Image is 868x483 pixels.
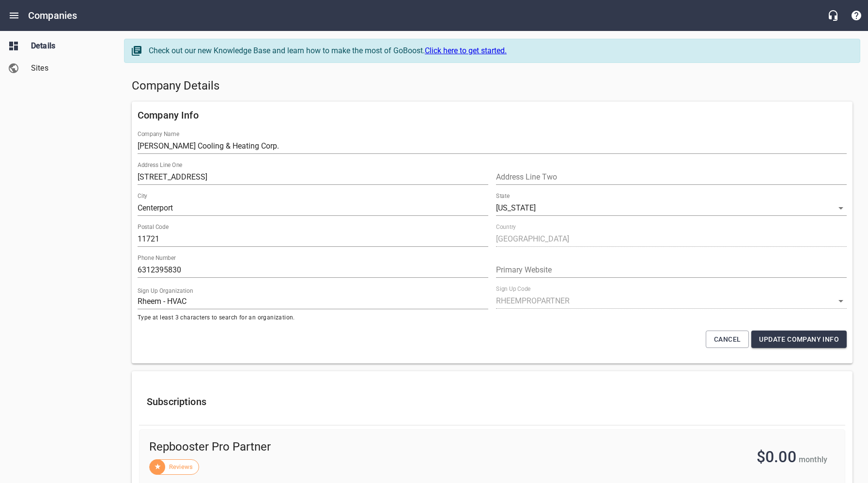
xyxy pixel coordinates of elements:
div: Check out our new Knowledge Base and learn how to make the most of GoBoost. [149,45,850,57]
button: Support Portal [845,4,868,27]
label: Country [496,224,516,230]
button: Live Chat [821,4,845,27]
span: Repbooster Pro Partner [149,439,506,455]
label: Company Name [138,131,179,137]
span: $0.00 [757,448,796,466]
button: Cancel [706,331,749,348]
label: City [138,193,147,199]
span: monthly [799,455,827,464]
label: Address Line One [138,162,182,168]
h6: Company Info [138,107,847,123]
h6: Subscriptions [147,394,837,409]
span: Type at least 3 characters to search for an organization. [138,313,488,323]
input: Start typing to search organizations [138,294,488,309]
button: Open drawer [2,4,26,27]
div: Reviews [149,459,199,475]
span: Reviews [163,462,199,472]
label: State [496,193,510,199]
span: Cancel [714,333,741,346]
h6: Companies [28,8,77,23]
span: Sites [31,62,105,74]
button: Update Company Info [751,331,847,348]
label: Phone Number [138,255,176,261]
a: Click here to get started. [425,46,507,55]
span: Update Company Info [759,333,839,346]
span: Details [31,40,105,52]
label: Sign Up Code [496,286,530,292]
h5: Company Details [132,78,852,94]
label: Postal Code [138,224,169,230]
